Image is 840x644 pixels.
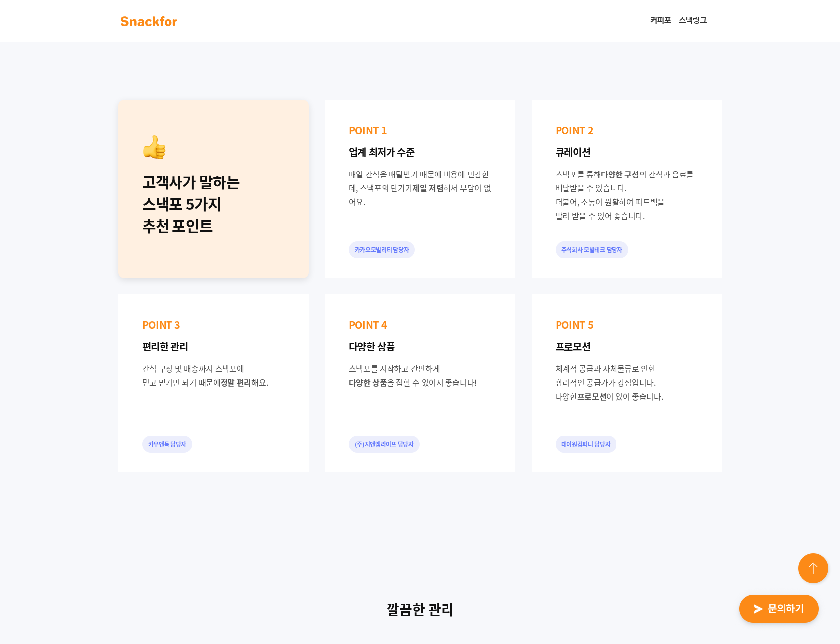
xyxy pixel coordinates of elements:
div: 고객사가 말하는 스낵포 5가지 추천 포인트 [142,171,285,236]
p: 프로모션 [556,340,698,353]
a: 스낵링크 [675,11,711,31]
img: recommend.png [142,135,166,159]
div: (주)지앤엠라이프 담당자 [349,436,420,453]
a: 커피포 [646,11,675,31]
img: background-main-color.svg [118,13,180,29]
div: 간식 구성 및 배송까지 스낵포에 믿고 맡기면 되기 때문에 해요. [142,361,285,389]
p: POINT 5 [556,318,698,332]
span: 제일 저렴 [412,182,444,194]
span: 홈 [31,329,37,337]
span: 다양한 구성 [601,168,639,180]
div: 주식회사 모빌테크 담당자 [556,241,628,258]
p: 다양한 상품 [349,340,492,353]
div: 체계적 공급과 자체물류로 인한 합리적인 공급가가 강점입니다. 다양한 이 있어 좋습니다. [556,361,698,403]
p: POINT 3 [142,318,285,332]
a: 대화 [65,314,128,339]
a: 설정 [128,314,190,339]
span: 대화 [91,330,103,338]
span: 정말 편리 [221,376,252,388]
div: 스낵포를 시작하고 간편하게 을 접할 수 있어서 좋습니다! [349,361,492,389]
p: 업계 최저가 수준 [349,145,492,159]
div: 데이원컴퍼니 담당자 [556,436,616,453]
div: 스낵포를 통해 의 간식과 음료를 배달받을 수 있습니다. 더불어, 소통이 원활하여 피드백을 빨리 받을 수 있어 좋습니다. [556,167,698,223]
span: 설정 [153,329,165,337]
p: 편리한 관리 [142,340,285,353]
p: POINT 2 [556,123,698,137]
span: 다양한 상품 [349,376,387,388]
div: 카카오모빌리티 담당자 [349,241,415,258]
p: 큐레이션 [556,145,698,159]
a: 홈 [3,314,65,339]
span: 프로모션 [577,390,607,402]
p: POINT 4 [349,318,492,332]
div: 매일 간식을 배달받기 때문에 비용에 민감한데, 스낵포의 단가가 해서 부담이 없어요. [349,167,492,209]
p: 깔끔한 관리 [111,599,730,620]
p: POINT 1 [349,123,492,137]
img: floating-button [796,551,832,587]
div: 카우앤독 담당자 [142,436,193,453]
